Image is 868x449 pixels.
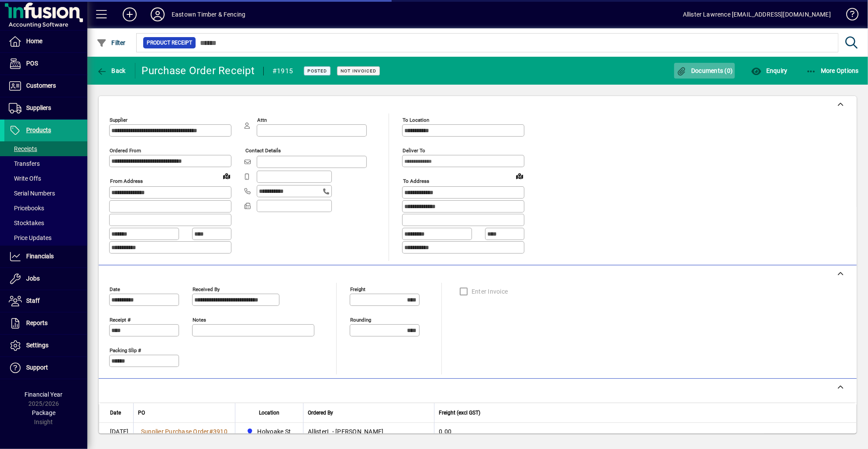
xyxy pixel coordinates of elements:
a: Price Updates [4,230,87,245]
div: #1915 [272,64,293,78]
span: Transfers [9,160,40,167]
span: Package [32,409,55,416]
span: Products [26,127,51,134]
div: PO [138,408,231,418]
span: Support [26,364,48,371]
mat-label: Packing Slip # [110,347,141,353]
span: Supplier Purchase Order [141,428,209,435]
div: Eastown Timber & Fencing [172,7,245,21]
a: Stocktakes [4,216,87,230]
span: Not Invoiced [341,68,376,74]
div: Ordered By [308,408,430,418]
span: Home [26,38,42,45]
span: Date [110,408,121,418]
a: View on map [513,169,527,183]
span: Enquiry [751,67,787,74]
span: Customers [26,82,56,89]
mat-label: Rounding [350,316,371,322]
span: Serial Numbers [9,190,55,197]
span: Write Offs [9,175,41,182]
a: Transfers [4,156,87,171]
mat-label: Ordered from [110,147,141,154]
span: Posted [307,68,327,74]
a: Support [4,357,87,379]
button: Back [94,63,128,79]
span: Product Receipt [147,38,192,47]
button: Documents (0) [674,63,735,79]
span: Filter [96,39,126,46]
a: Suppliers [4,97,87,119]
a: Reports [4,312,87,334]
a: Write Offs [4,171,87,186]
span: Ordered By [308,408,333,418]
a: Pricebooks [4,201,87,216]
span: PO [138,408,145,418]
mat-label: Deliver To [403,147,425,154]
mat-label: Notes [193,316,206,322]
button: Add [116,7,144,22]
span: Pricebooks [9,205,44,212]
a: Knowledge Base [840,2,857,30]
td: AllisterL - [PERSON_NAME] [303,423,434,440]
td: 0.00 [434,423,856,440]
mat-label: Receipt # [110,316,131,322]
a: Staff [4,290,87,312]
span: Stocktakes [9,219,44,226]
span: Reports [26,319,48,326]
div: Purchase Order Receipt [142,64,255,78]
span: Location [259,408,279,418]
button: More Options [804,63,861,79]
span: More Options [806,67,859,74]
span: # [209,428,213,435]
span: Holyoake St [244,426,294,437]
span: Financials [26,253,54,260]
a: Receipts [4,141,87,156]
button: Profile [144,7,172,22]
span: Price Updates [9,234,52,241]
a: Customers [4,75,87,97]
span: Receipts [9,145,37,152]
span: Documents (0) [676,67,733,74]
mat-label: To location [403,117,429,123]
button: Enquiry [749,63,789,79]
app-page-header-button: Back [87,63,135,79]
a: Serial Numbers [4,186,87,201]
a: Settings [4,335,87,356]
a: Supplier Purchase Order#3910 [138,427,231,436]
mat-label: Received by [193,286,220,292]
a: Financials [4,246,87,267]
span: Freight (excl GST) [439,408,480,418]
mat-label: Date [110,286,120,292]
span: Settings [26,342,48,349]
a: View on map [220,169,234,183]
span: Financial Year [25,391,63,398]
a: Home [4,31,87,52]
div: Freight (excl GST) [439,408,845,418]
span: Jobs [26,275,40,282]
mat-label: Supplier [110,117,127,123]
mat-label: Attn [257,117,267,123]
span: Back [96,67,126,74]
span: Holyoake St [258,427,291,436]
a: POS [4,53,87,75]
button: Filter [94,35,128,51]
span: 3910 [213,428,227,435]
td: [DATE] [99,423,133,440]
span: Staff [26,297,40,304]
a: Jobs [4,268,87,290]
mat-label: Freight [350,286,365,292]
div: Allister Lawrence [EMAIL_ADDRESS][DOMAIN_NAME] [683,7,831,21]
span: Suppliers [26,104,51,111]
span: POS [26,60,38,67]
div: Date [110,408,129,418]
